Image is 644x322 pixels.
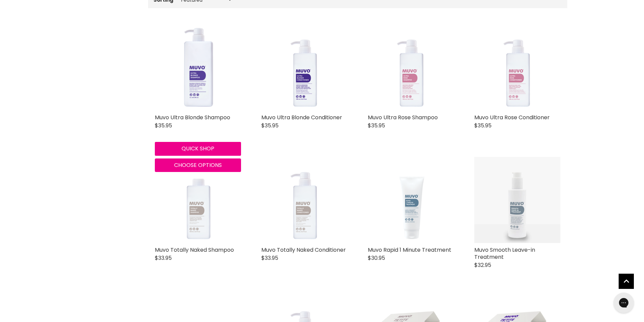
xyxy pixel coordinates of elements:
span: $32.95 [474,261,491,269]
span: $30.95 [368,254,385,262]
a: Muvo Totally Naked Conditioner [261,246,346,254]
a: Muvo Ultra Rose Conditioner [474,114,550,121]
span: $35.95 [474,122,492,129]
span: $35.95 [155,122,172,129]
img: Muvo Ultra Rose Conditioner [474,24,560,110]
img: Muvo Rapid 1 Minute Treatment [368,157,454,243]
a: Muvo Ultra Blonde Shampoo Muvo Ultra Blonde Shampoo [155,24,241,110]
img: Muvo Ultra Rose Shampoo [368,24,454,110]
span: $33.95 [155,254,172,262]
span: $35.95 [368,122,385,129]
a: Muvo Smooth Leave-in Treatment [474,246,535,261]
a: Muvo Ultra Blonde Conditioner Muvo Ultra Blonde Conditioner [261,24,348,110]
a: Muvo Ultra Blonde Conditioner [261,114,342,121]
a: Muvo Totally Naked Conditioner Muvo Totally Naked Conditioner [261,157,348,243]
a: Muvo Ultra Blonde Shampoo [155,114,230,121]
iframe: Gorgias live chat messenger [610,290,637,315]
a: Muvo Totally Naked Shampoo [155,246,234,254]
button: Quick shop [155,142,241,155]
span: $35.95 [261,122,279,129]
img: Muvo Smooth Leave-in Treatment [474,157,560,243]
a: Muvo Totally Naked Shampoo Muvo Totally Naked Shampoo [155,157,241,243]
a: Muvo Ultra Rose Shampoo [368,114,438,121]
button: Choose options [155,158,241,172]
span: Choose options [174,161,222,169]
img: Muvo Ultra Blonde Shampoo [155,24,241,110]
img: Muvo Totally Naked Conditioner [261,157,348,243]
span: $33.95 [261,254,278,262]
img: Muvo Totally Naked Shampoo [155,157,241,243]
a: Muvo Rapid 1 Minute Treatment Muvo Rapid 1 Minute Treatment [368,157,454,243]
img: Muvo Ultra Blonde Conditioner [261,24,348,110]
a: Muvo Rapid 1 Minute Treatment [368,246,451,254]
